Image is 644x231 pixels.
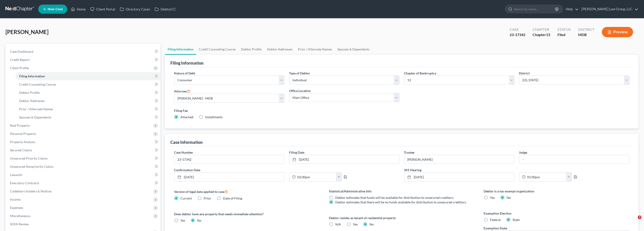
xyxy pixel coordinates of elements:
span: Property Analysis [10,140,35,144]
span: Income [10,197,21,201]
a: Directory Cases [118,5,152,13]
a: Filing Information [165,44,196,55]
a: [DATE] [174,173,284,181]
label: Version of legal data applied to case [174,189,320,194]
a: Debtor Profile [15,89,160,97]
span: Yes [490,196,495,199]
a: DebtorCC [152,5,178,13]
label: Debtor is a tax exempt organization [484,189,629,194]
span: Date of Filing [223,196,242,200]
label: Chapter of Bankruptcy [404,71,436,76]
label: Attorney [174,88,190,94]
label: Case Number [174,150,193,155]
span: Yes [180,218,185,222]
a: Case Dashboard [6,47,160,56]
span: Filing Information [19,74,45,78]
a: Unsecured Priority Claims [6,154,160,163]
span: 3 [638,215,641,219]
span: Unsecured Priority Claims [10,156,48,160]
div: Filing Information [170,60,203,66]
label: Nature of Debt [174,71,195,76]
a: Spouses & Dependents [335,44,372,55]
span: State [513,218,520,222]
a: Filing Information [15,72,160,80]
a: Property Analysis [6,138,160,146]
span: Credit Counseling Course [19,82,56,86]
label: Exemption State [484,226,507,231]
input: Enter case number... [174,155,284,164]
span: Prior [204,196,211,200]
label: Trustee [404,150,414,155]
a: Debtor Profile [238,44,264,55]
span: Real Property [10,123,30,127]
span: Codebtors Insiders & Notices [10,189,51,193]
a: Prior / Alternate Names [15,105,160,113]
a: Prior / Alternate Names [295,44,335,55]
div: Case [510,27,525,32]
a: [PERSON_NAME] Law Group, LLC [579,5,638,13]
span: Debtor estimates that funds will be available for distribution to unsecured creditors. [335,196,454,199]
span: Current [180,196,192,200]
span: Installments [205,115,223,119]
label: Filing Date [289,150,304,155]
a: Credit Counseling Course [196,44,238,55]
div: Filed [557,32,571,37]
input: -- : -- [296,173,336,181]
span: New Case [48,8,63,11]
div: Chapter [533,32,550,37]
a: Unsecured Nonpriority Claims [6,163,160,171]
div: Chapter [533,27,550,32]
a: Debtor Addresses [15,97,160,105]
span: Personal Property [10,132,36,136]
span: Secured Claims [10,148,32,152]
a: [DATE] [404,173,514,181]
span: Debtor estimates that there will be no funds available for distribution to unsecured creditors. [335,200,467,204]
a: Client Portal [88,5,118,13]
label: Type of Debtor [289,71,310,76]
span: Prior / Alternate Names [19,107,53,111]
input: -- [519,155,629,164]
a: Lawsuits [6,171,160,179]
label: Office Location [289,88,311,93]
span: Attached [180,115,193,119]
div: Status [557,27,571,32]
a: Credit Counseling Course [15,80,160,89]
button: Preview [602,27,633,37]
iframe: Intercom live chat [629,215,639,226]
span: Unsecured Nonpriority Claims [10,165,54,168]
div: Case Information [170,139,203,145]
label: Exemption Election [484,211,629,216]
a: Credit Report [6,56,160,64]
span: No [369,222,374,226]
span: SOFA Review [10,222,29,226]
span: No [507,196,511,199]
span: 13 [546,32,550,37]
span: Client Profile [10,66,29,70]
a: Debtor Addresses [264,44,295,55]
input: -- : -- [526,173,566,181]
label: 341 Hearing [402,168,632,172]
span: [PERSON_NAME] [5,29,49,35]
input: Search by name... [514,5,556,13]
label: Does debtor have any property that needs immediate attention? [174,212,320,216]
span: Debtor Addresses [19,99,45,103]
label: Statistical/Administrative Info [329,189,475,194]
div: MDB [578,32,595,37]
a: Home [69,5,88,13]
span: Expenses [10,206,23,210]
div: 23-17342 [510,32,525,37]
a: [DATE] [289,155,399,164]
span: Miscellaneous [10,214,30,218]
input: -- [404,155,514,164]
span: Case Dashboard [10,50,33,53]
span: Executory Contracts [10,181,39,185]
label: Debtor resides as tenant of residential property [329,215,475,220]
span: Credit Report [10,58,30,62]
span: Lawsuits [10,173,22,177]
span: Debtor Profile [19,91,40,94]
span: No [197,218,201,222]
span: N/A [335,222,341,226]
span: Spouses & Dependents [19,115,51,119]
span: Yes [353,222,358,226]
span: Federal [490,218,501,222]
